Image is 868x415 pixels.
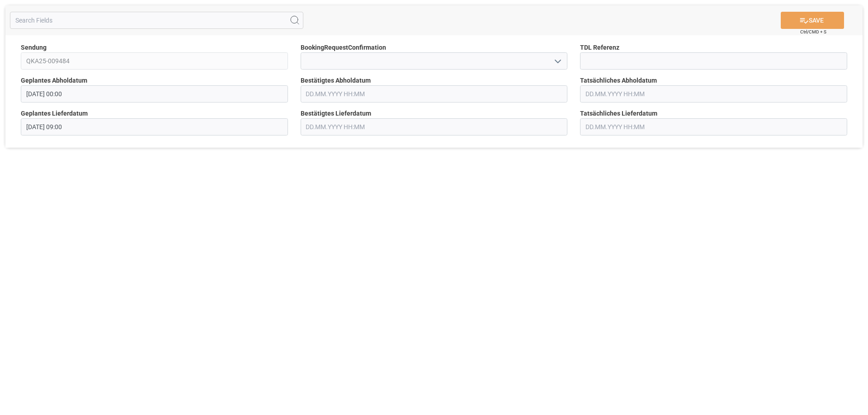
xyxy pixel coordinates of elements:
span: Tatsächliches Abholdatum [580,76,657,85]
span: BookingRequestConfirmation [301,43,386,52]
span: Bestätigtes Lieferdatum [301,109,371,118]
span: Sendung [21,43,47,52]
input: DD.MM.YYYY HH:MM [21,118,288,135]
span: TDL Referenz [580,43,619,52]
span: Geplantes Lieferdatum [21,109,88,118]
span: Ctrl/CMD + S [800,28,826,35]
input: DD.MM.YYYY HH:MM [580,118,847,135]
span: Geplantes Abholdatum [21,76,87,85]
span: Tatsächliches Lieferdatum [580,109,657,118]
input: DD.MM.YYYY HH:MM [21,85,288,103]
input: DD.MM.YYYY HH:MM [301,118,568,135]
button: open menu [551,54,564,68]
input: DD.MM.YYYY HH:MM [580,85,847,103]
button: SAVE [781,12,844,29]
input: DD.MM.YYYY HH:MM [301,85,568,103]
input: Search Fields [10,12,303,29]
span: Bestätigtes Abholdatum [301,76,371,85]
